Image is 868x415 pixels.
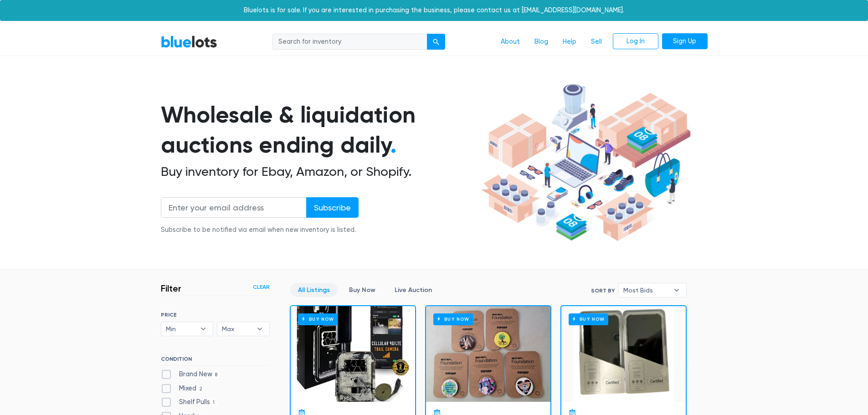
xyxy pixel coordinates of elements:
input: Subscribe [306,197,359,218]
a: Buy Now [341,283,383,297]
span: . [390,131,396,159]
a: BlueLots [161,35,217,48]
a: All Listings [290,283,338,297]
label: Shelf Pulls [161,397,218,407]
a: Blog [527,33,555,51]
h6: Buy Now [433,313,473,325]
label: Mixed [161,384,205,394]
h6: Buy Now [569,313,608,325]
a: Live Auction [387,283,440,297]
span: Most Bids [623,283,669,297]
a: About [493,33,527,51]
a: Buy Now [291,306,415,402]
label: Brand New [161,369,221,379]
span: 1 [210,400,218,407]
a: Help [555,33,584,51]
span: Max [222,322,252,336]
input: Enter your email address [161,197,307,218]
a: Log In [613,33,658,50]
b: ▾ [667,283,686,297]
a: Sell [584,33,609,51]
h3: Filter [161,283,181,294]
a: Buy Now [426,306,550,402]
span: 8 [212,371,221,379]
h1: Wholesale & liquidation auctions ending daily [161,100,478,160]
h6: PRICE [161,312,270,318]
span: 2 [196,385,205,393]
input: Search for inventory [272,34,427,50]
b: ▾ [194,322,213,336]
a: Buy Now [561,306,686,402]
h2: Buy inventory for Ebay, Amazon, or Shopify. [161,164,478,179]
h6: Buy Now [298,313,338,325]
span: Min [166,322,196,336]
img: hero-ee84e7d0318cb26816c560f6b4441b76977f77a177738b4e94f68c95b2b83dbb.png [478,80,694,246]
a: Clear [253,283,270,291]
a: Sign Up [662,33,708,50]
b: ▾ [250,322,269,336]
label: Sort By [591,287,615,295]
h6: CONDITION [161,356,270,366]
div: Subscribe to be notified via email when new inventory is listed. [161,225,359,235]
